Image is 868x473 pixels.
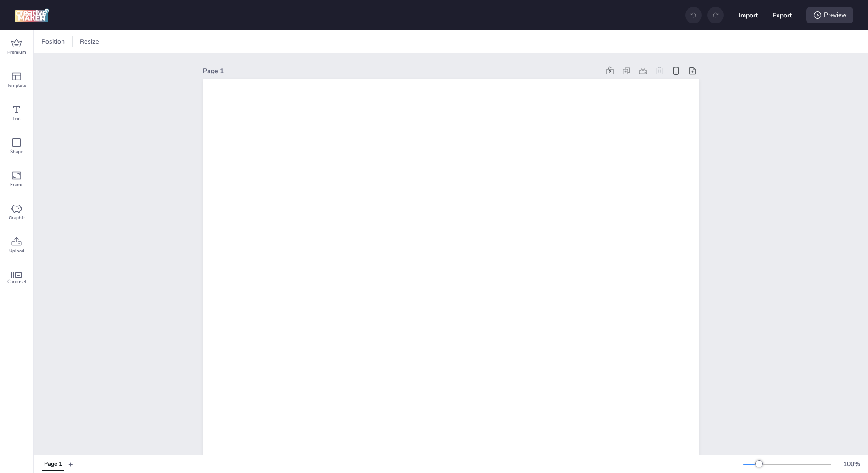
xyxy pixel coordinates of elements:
span: Frame [10,181,23,188]
button: + [68,456,73,472]
span: Graphic [9,214,25,222]
div: Page 1 [44,460,62,468]
span: Carousel [7,278,26,285]
span: Position [39,37,67,46]
span: Text [12,115,21,122]
div: 100 % [840,459,862,469]
span: Premium [7,49,26,56]
div: Tabs [38,456,68,472]
button: Import [738,6,758,25]
div: Preview [806,7,853,23]
span: Template [7,82,26,89]
span: Shape [10,148,23,155]
button: Export [772,6,792,25]
span: Resize [78,37,101,46]
img: logo Creative Maker [15,8,49,22]
span: Upload [9,247,24,255]
div: Page 1 [203,66,600,76]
